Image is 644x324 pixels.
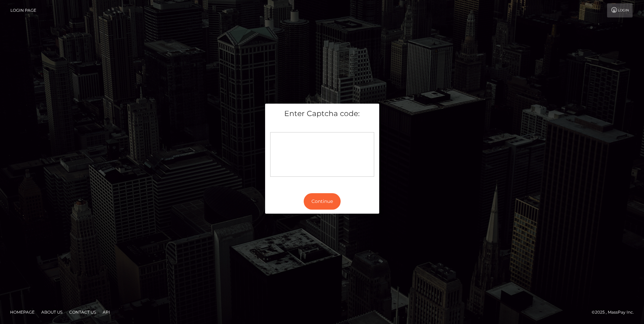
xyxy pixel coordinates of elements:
[592,309,639,316] div: © 2025 , MassPay Inc.
[7,307,37,317] a: Homepage
[100,307,113,317] a: API
[304,193,341,210] button: Continue
[10,3,36,17] a: Login Page
[66,307,99,317] a: Contact Us
[39,307,65,317] a: About Us
[607,3,633,17] a: Login
[270,132,374,177] div: Captcha widget loading...
[270,109,374,119] h5: Enter Captcha code:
